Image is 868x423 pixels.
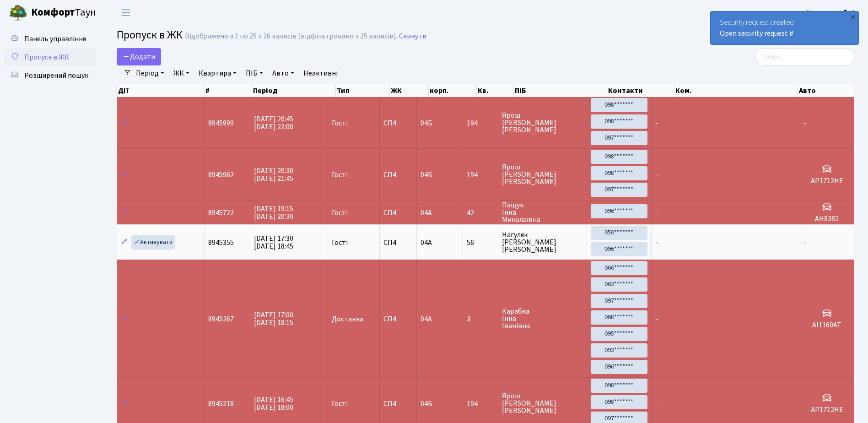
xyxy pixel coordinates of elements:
span: 8945355 [208,238,234,248]
span: 04А [421,314,432,324]
span: Ярош [PERSON_NAME] [PERSON_NAME] [502,163,583,185]
span: [DATE] 19:15 [DATE] 20:30 [254,204,293,222]
span: - [655,238,658,248]
span: 8945999 [208,118,234,128]
h5: AP1712HE [804,177,850,185]
span: Панель управління [24,34,86,44]
span: [DATE] 20:30 [DATE] 21:45 [254,166,293,184]
span: Гості [332,400,348,407]
a: Квартира [195,65,240,81]
a: Open security request # [720,28,793,38]
th: Авто [798,84,854,97]
th: корп. [429,84,477,97]
span: 8945962 [208,170,234,180]
span: СП4 [383,315,413,323]
div: Відображено з 1 по 25 з 26 записів (відфільтровано з 25 записів). [185,32,397,41]
a: Скинути [399,32,426,41]
a: Розширений пошук [5,66,96,85]
span: - [655,314,658,324]
b: Консьєрж б. 4. [806,8,857,18]
span: Ярош [PERSON_NAME] [PERSON_NAME] [502,112,583,134]
a: Неактивні [300,65,341,81]
span: Таун [31,5,96,21]
th: Дії [117,84,205,97]
span: Пащук Інна Миколаївна [502,201,583,223]
span: 04А [421,238,432,248]
th: # [205,84,252,97]
a: Період [132,65,168,81]
span: [DATE] 20:45 [DATE] 22:00 [254,114,293,132]
img: logo.png [9,4,27,22]
a: ЖК [170,65,193,81]
span: СП4 [383,400,413,407]
th: Контакти [607,84,674,97]
span: 194 [467,119,494,127]
span: Пропуск в ЖК [24,52,69,62]
span: 04Б [421,170,432,180]
span: Додати [123,52,155,62]
span: [DATE] 16:45 [DATE] 18:00 [254,395,293,412]
button: Переключити навігацію [114,5,137,20]
div: Security request created [711,11,858,44]
a: Активувати [131,235,175,249]
th: Кв. [477,84,514,97]
span: 04Б [421,118,432,128]
div: × [848,12,857,22]
h5: АР1712НЕ [804,406,850,414]
span: 8945267 [208,314,234,324]
span: 194 [467,400,494,407]
span: Карабка Інна Іванівна [502,308,583,330]
a: Пропуск в ЖК [5,48,96,66]
b: Комфорт [31,5,75,20]
a: Панель управління [5,30,96,48]
span: Ярош [PERSON_NAME] [PERSON_NAME] [502,392,583,414]
a: Авто [269,65,298,81]
span: [DATE] 17:30 [DATE] 18:45 [254,233,293,251]
span: Гості [332,239,348,246]
span: Нагуляк [PERSON_NAME] [PERSON_NAME] [502,231,583,253]
h5: АН8382 [804,215,850,223]
span: 194 [467,171,494,179]
span: - [804,118,807,128]
input: Пошук... [755,48,854,65]
span: [DATE] 17:00 [DATE] 18:15 [254,310,293,328]
span: 3 [467,315,494,323]
th: ЖК [390,84,429,97]
th: Ком. [674,84,798,97]
span: СП4 [383,171,413,179]
span: 42 [467,209,494,217]
span: 04А [421,208,432,218]
span: 8945722 [208,208,234,218]
th: Період [252,84,336,97]
span: СП4 [383,119,413,127]
th: ПІБ [514,84,607,97]
span: - [655,399,658,409]
span: 04Б [421,399,432,409]
span: Розширений пошук [24,70,88,81]
span: Гості [332,171,348,179]
a: Додати [117,48,161,65]
span: 8945218 [208,399,234,409]
span: Пропуск в ЖК [117,27,183,43]
span: - [655,118,658,128]
span: Доставка [332,315,363,323]
span: СП4 [383,209,413,217]
span: СП4 [383,239,413,246]
span: Гості [332,119,348,127]
span: 56 [467,239,494,246]
span: - [655,208,658,218]
h5: АІ1160АТ [804,321,850,330]
a: ПІБ [242,65,267,81]
span: Гості [332,209,348,217]
span: - [655,170,658,180]
a: Консьєрж б. 4. [806,7,857,18]
span: - [804,238,807,248]
th: Тип [336,84,390,97]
